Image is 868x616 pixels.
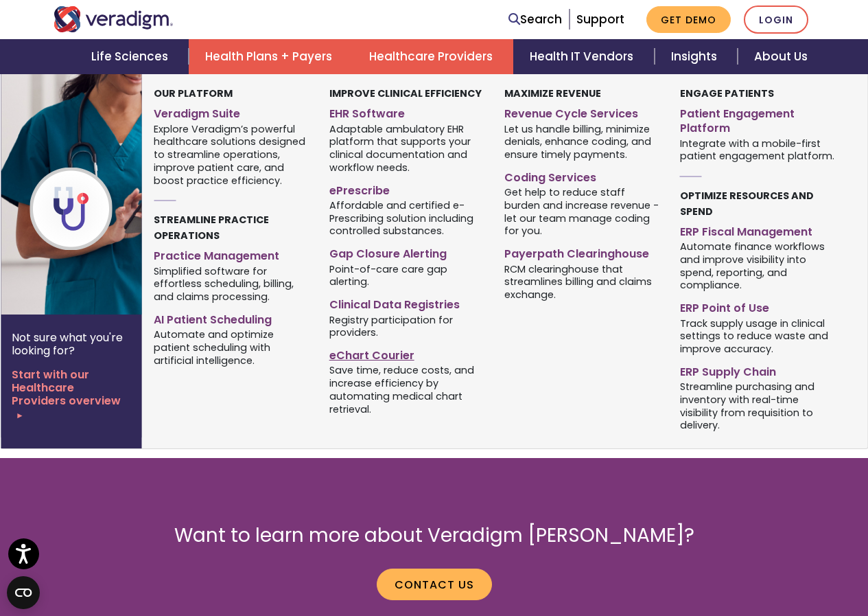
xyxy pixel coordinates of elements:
a: EHR Software [329,102,484,122]
span: Automate finance workflows and improve visibility into spend, reporting, and compliance. [680,240,835,292]
span: Integrate with a mobile-first patient engagement platform. [680,136,835,163]
a: Start with our Healthcare Providers overview [12,368,131,421]
a: Veradigm Suite [154,102,309,122]
span: Automate and optimize patient scheduling with artificial intelligence. [154,328,309,367]
a: Practice Management [154,244,309,264]
a: ERP Fiscal Management [680,220,835,240]
span: RCM clearinghouse that streamlines billing and claims exchange. [504,262,659,301]
span: Streamline purchasing and inventory with real-time visibility from requisition to delivery. [680,380,835,432]
button: Open CMP widget [7,576,40,609]
span: Explore Veradigm’s powerful healthcare solutions designed to streamline operations, improve patie... [154,122,309,187]
span: Registry participation for providers. [329,312,484,339]
span: Adaptable ambulatory EHR platform that supports your clinical documentation and workflow needs. [329,122,484,174]
span: Point-of-care care gap alerting. [329,262,484,288]
strong: Optimize Resources and Spend [680,189,814,218]
a: Support [576,11,624,27]
a: Payerpath Clearinghouse [504,242,659,262]
span: Get help to reduce staff burden and increase revenue - let our team manage coding for you. [504,185,659,238]
strong: Maximize Revenue [504,87,601,100]
a: Health IT Vendors [513,39,654,74]
a: Search [508,10,562,29]
p: Not sure what you're looking for? [12,331,131,357]
a: Login [744,5,808,34]
a: Gap Closure Alerting [329,242,484,262]
span: Save time, reduce costs, and increase efficiency by automating medical chart retrieval. [329,363,484,415]
span: Track supply usage in clinical settings to reduce waste and improve accuracy. [680,316,835,356]
a: Coding Services [504,166,659,185]
a: About Us [738,39,824,74]
a: ePrescribe [329,179,484,198]
a: Contact us [377,569,492,600]
a: Revenue Cycle Services [504,102,659,122]
span: Let us handle billing, minimize denials, enhance coding, and ensure timely payments. [504,122,659,161]
img: Healthcare Provider [1,74,222,315]
a: Health Plans + Payers [189,39,353,74]
a: Patient Engagement Platform [680,102,835,136]
strong: Our Platform [154,87,233,100]
strong: Streamline Practice Operations [154,213,269,242]
a: Life Sciences [75,39,189,74]
strong: Improve Clinical Efficiency [329,87,482,100]
iframe: Drift Chat Widget [799,547,852,600]
span: Simplified software for effortless scheduling, billing, and claims processing. [154,264,309,304]
a: Get Demo [646,6,731,33]
a: ERP Point of Use [680,296,835,316]
span: Affordable and certified e-Prescribing solution including controlled substances. [329,198,484,238]
h2: Want to learn more about Veradigm [PERSON_NAME]? [54,524,815,547]
strong: Engage Patients [680,87,774,100]
a: AI Patient Scheduling [154,308,309,328]
a: Healthcare Providers [353,39,513,74]
a: Clinical Data Registries [329,293,484,312]
img: Veradigm logo [54,6,174,32]
a: eChart Courier [329,343,484,363]
a: Insights [655,39,738,74]
a: ERP Supply Chain [680,360,835,380]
